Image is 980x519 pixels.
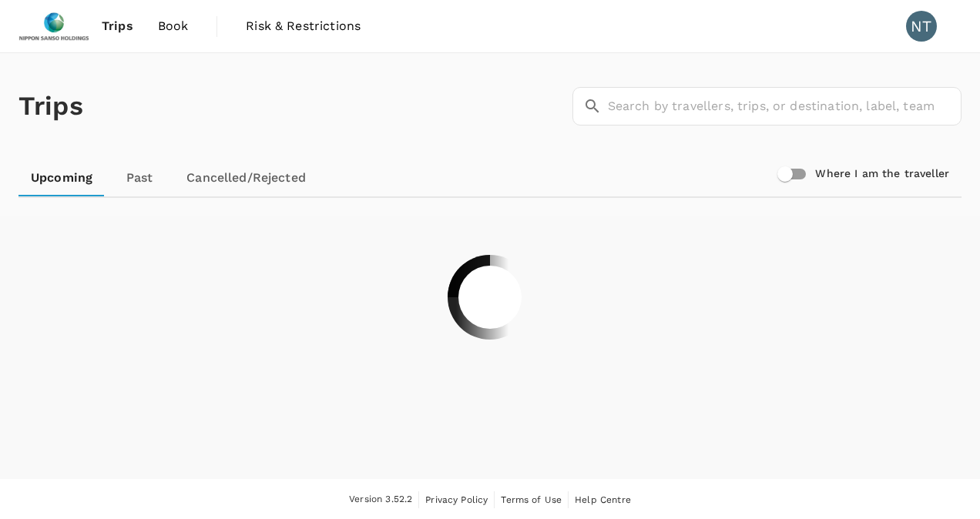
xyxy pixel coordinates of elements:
[815,166,949,182] h6: Where I am the traveller
[18,159,105,196] a: Upcoming
[425,494,488,505] span: Privacy Policy
[102,17,133,35] span: Trips
[158,17,189,35] span: Book
[425,491,488,508] a: Privacy Policy
[18,9,89,43] img: Nippon Sanso Holdings Singapore Pte Ltd
[246,17,361,35] span: Risk & Restrictions
[906,11,937,42] div: NT
[18,53,83,159] h1: Trips
[608,87,962,126] input: Search by travellers, trips, or destination, label, team
[575,491,631,508] a: Help Centre
[105,159,174,196] a: Past
[501,491,562,508] a: Terms of Use
[349,492,412,507] span: Version 3.52.2
[174,159,318,196] a: Cancelled/Rejected
[575,494,631,505] span: Help Centre
[501,494,562,505] span: Terms of Use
